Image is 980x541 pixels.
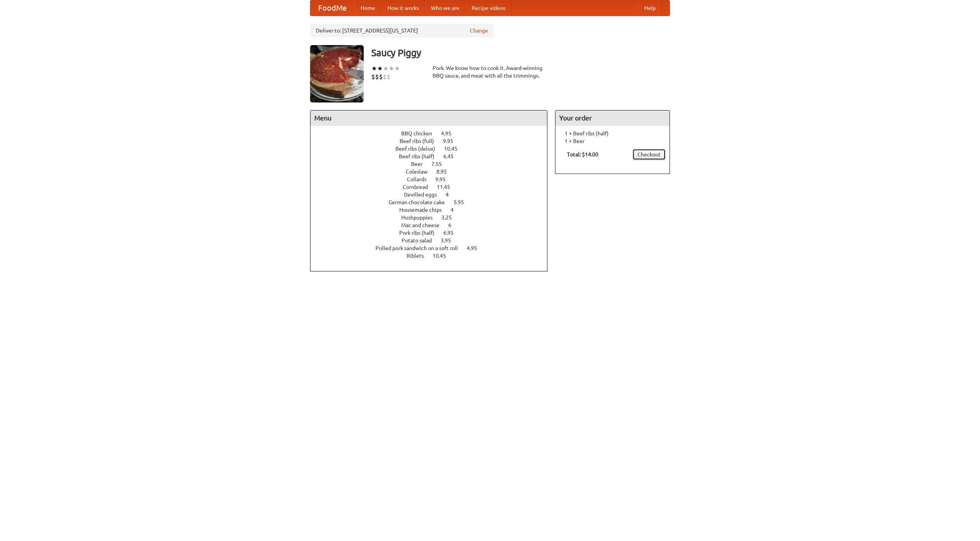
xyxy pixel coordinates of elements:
span: Beef ribs (full) [400,138,442,144]
span: 7.55 [431,161,449,167]
span: Beer [411,161,430,167]
a: Cornbread 11.45 [403,184,464,190]
span: Riblets [407,253,431,259]
a: Home [354,0,381,16]
a: Beef ribs (full) 9.95 [400,138,467,144]
li: 1 × Beer [559,137,666,145]
span: Housemade chips [399,207,449,213]
li: ★ [371,64,377,73]
li: $ [383,73,387,81]
a: Devilled eggs 4 [404,192,463,198]
span: Beef ribs (half) [399,153,442,159]
span: Devilled eggs [404,192,444,198]
span: Collards [407,176,434,182]
span: BBQ chicken [401,130,440,136]
span: 4 [451,207,461,213]
a: Mac and cheese 6 [401,222,465,228]
a: Collards 9.95 [407,176,460,182]
li: $ [379,73,383,81]
a: Coleslaw 8.95 [406,169,461,175]
li: $ [375,73,379,81]
a: Recipe videos [465,0,511,16]
span: 9.95 [443,138,461,144]
span: Pulled pork sandwich on a soft roll [376,245,465,251]
span: 6 [448,222,459,228]
span: Hushpuppies [401,214,440,221]
span: 4.95 [441,130,459,136]
a: Riblets 10.45 [407,253,460,259]
a: Pulled pork sandwich on a soft roll 4.95 [376,245,491,251]
span: German chocolate cake [389,199,452,205]
a: Beef ribs (half) 6.45 [399,153,468,159]
span: Coleslaw [406,169,435,175]
li: ★ [383,64,389,73]
span: 8.95 [436,169,454,175]
span: 10.45 [444,146,465,152]
a: Potato salad 3.95 [402,237,465,244]
img: angular.jpg [310,45,364,102]
a: FoodMe [310,0,354,16]
span: Beef ribs (delux) [395,146,443,152]
li: $ [371,73,375,81]
a: Housemade chips 4 [399,207,468,213]
li: ★ [377,64,383,73]
span: 5.95 [454,199,472,205]
a: Checkout [632,149,666,160]
a: Beer 7.55 [411,161,456,167]
span: 11.45 [437,184,458,190]
span: Cornbread [403,184,436,190]
span: 6.95 [443,230,461,236]
h4: Your order [555,110,670,126]
b: Total: $14.00 [567,151,598,158]
a: Hushpuppies 3.25 [401,214,466,221]
span: 10.45 [433,253,454,259]
a: German chocolate cake 5.95 [389,199,478,205]
a: Who we are [425,0,465,16]
li: $ [387,73,390,81]
a: Help [638,0,662,16]
span: 4.95 [467,245,485,251]
span: 3.95 [441,237,459,244]
li: ★ [389,64,394,73]
li: ★ [394,64,400,73]
span: 3.25 [441,214,459,221]
a: BBQ chicken 4.95 [401,130,465,136]
a: How it works [381,0,425,16]
span: Potato salad [402,237,439,244]
a: Pork ribs (half) 6.95 [399,230,468,236]
span: Pork ribs (half) [399,230,442,236]
span: 4 [446,192,456,198]
a: Beef ribs (delux) 10.45 [395,146,472,152]
h4: Menu [310,110,547,126]
div: Pork. We know how to cook it. Award-winning BBQ sauce, and meat with all the trimmings. [433,64,547,80]
h3: Saucy Piggy [371,45,670,60]
span: 6.45 [443,153,461,159]
div: Deliver to: [STREET_ADDRESS][US_STATE] [310,24,494,37]
span: 9.95 [435,176,453,182]
li: 1 × Beef ribs (half) [559,130,666,137]
a: Change [470,27,488,34]
span: Mac and cheese [401,222,447,228]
